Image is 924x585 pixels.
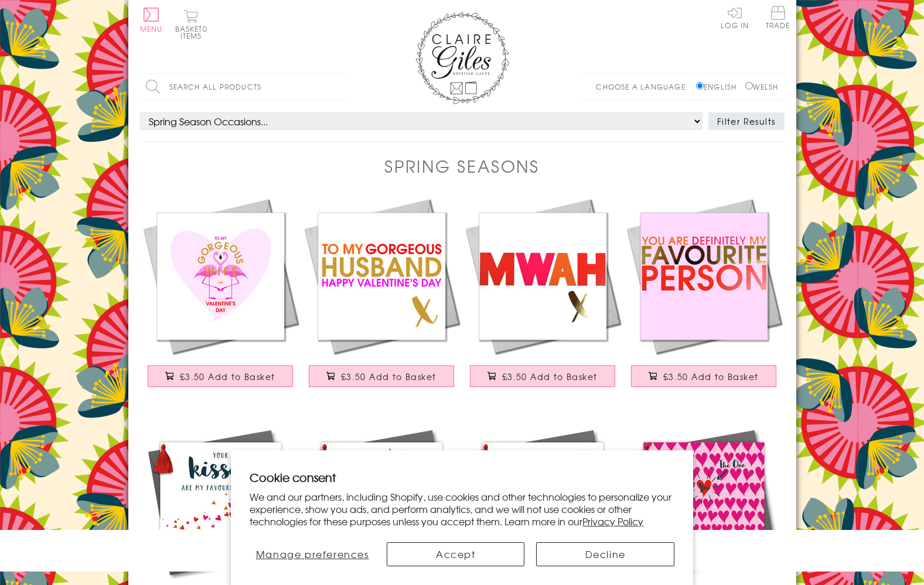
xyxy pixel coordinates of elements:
[663,371,759,382] span: £3.50 Add to Basket
[341,371,437,382] span: £3.50 Add to Basket
[140,422,301,583] img: Valentine's Day Card, Paper Plane Kisses, Embellished with a colourful tassel
[721,6,749,29] a: Log In
[631,365,776,387] button: £3.50 Add to Basket
[470,365,615,387] button: £3.50 Add to Basket
[180,371,275,382] span: £3.50 Add to Basket
[623,422,785,583] img: Valentine's Day Card, Hearts Background, Embellished with a colourful tassel
[708,112,785,130] button: Filter Results
[140,8,163,32] button: Menu
[502,371,598,382] span: £3.50 Add to Basket
[696,82,704,90] input: English
[256,547,369,561] span: Manage preferences
[462,196,623,399] a: Valentines Day Card, MWAH, Kiss, text foiled in shiny gold £3.50 Add to Basket
[180,23,207,41] span: 0 items
[140,23,163,34] span: Menu
[623,196,785,357] img: Valentines Day Card, You're my Favourite, text foiled in shiny gold
[536,542,674,566] button: Decline
[623,196,785,399] a: Valentines Day Card, You're my Favourite, text foiled in shiny gold £3.50 Add to Basket
[140,74,345,100] input: Search all products
[462,196,623,357] img: Valentines Day Card, MWAH, Kiss, text foiled in shiny gold
[301,422,462,583] img: Valentine's Day Card, Bomb, Love Bomb, Embellished with a colourful tassel
[384,154,540,178] h1: Spring Seasons
[301,196,462,399] a: Valentines Day Card, Gorgeous Husband, text foiled in shiny gold £3.50 Add to Basket
[175,9,207,39] button: Basket0 items
[250,469,674,485] h2: Cookie consent
[582,514,643,528] a: Privacy Policy
[140,196,301,357] img: Valentines Day Card, Wife, Flamingo heart, text foiled in shiny gold
[309,365,454,387] button: £3.50 Add to Basket
[745,81,779,92] label: Welsh
[250,491,674,527] p: We and our partners, including Shopify, use cookies and other technologies to personalize your ex...
[333,74,345,100] input: Search
[766,6,790,31] a: Trade
[140,196,301,399] a: Valentines Day Card, Wife, Flamingo heart, text foiled in shiny gold £3.50 Add to Basket
[766,6,790,29] span: Trade
[415,12,509,104] img: Claire Giles Greetings Cards
[148,365,293,387] button: £3.50 Add to Basket
[596,81,694,92] p: Choose a language:
[387,542,524,566] button: Accept
[301,196,462,357] img: Valentines Day Card, Gorgeous Husband, text foiled in shiny gold
[696,81,742,92] label: English
[462,422,623,583] img: Valentine's Day Card, Heart with Flowers, Embellished with a colourful tassel
[745,82,753,90] input: Welsh
[250,542,375,566] button: Manage preferences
